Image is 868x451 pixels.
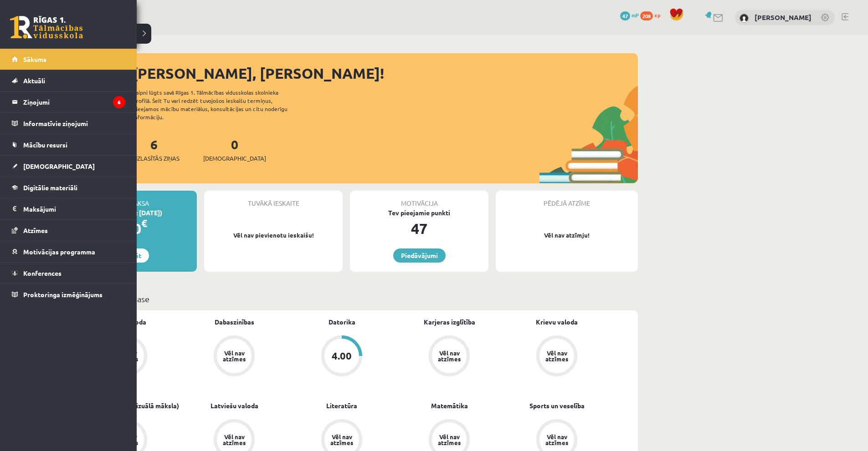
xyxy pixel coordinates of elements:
[128,154,180,163] span: Neizlasītās ziņas
[393,248,446,263] a: Piedāvājumi
[12,70,125,91] a: Aktuāli
[12,284,125,305] a: Proktoringa izmēģinājums
[132,62,638,84] div: [PERSON_NAME], [PERSON_NAME]!
[10,16,83,39] a: Rīgas 1. Tālmācības vidusskola
[755,13,812,22] a: [PERSON_NAME]
[23,183,77,192] span: Digitālie materiāli
[12,156,125,177] a: [DEMOGRAPHIC_DATA]
[326,401,357,410] a: Literatūra
[12,263,125,284] a: Konferences
[12,177,125,198] a: Digitālie materiāli
[437,350,462,362] div: Vēl nav atzīmes
[640,11,665,19] a: 208 xp
[350,218,488,239] div: 47
[23,290,103,299] span: Proktoringa izmēģinājums
[12,241,125,262] a: Motivācijas programma
[350,208,488,218] div: Tev pieejamie punkti
[431,401,468,410] a: Matemātika
[58,293,634,305] p: Mācību plāns 10.b1 klase
[496,191,638,208] div: Pēdējā atzīme
[215,317,254,327] a: Dabaszinības
[133,88,303,121] div: Laipni lūgts savā Rīgas 1. Tālmācības vidusskolas skolnieka profilā. Šeit Tu vari redzēt tuvojošo...
[640,11,653,20] span: 208
[23,248,95,256] span: Motivācijas programma
[12,220,125,241] a: Atzīmes
[503,335,611,378] a: Vēl nav atzīmes
[740,14,749,23] img: Stepans Grigorjevs
[204,191,343,208] div: Tuvākā ieskaite
[620,11,630,20] span: 47
[437,434,462,446] div: Vēl nav atzīmes
[12,49,125,70] a: Sākums
[209,231,338,240] p: Vēl nav pievienotu ieskaišu!
[23,91,125,112] legend: Ziņojumi
[536,317,578,327] a: Krievu valoda
[23,198,125,219] legend: Maksājumi
[23,226,48,234] span: Atzīmes
[180,335,288,378] a: Vēl nav atzīmes
[395,335,503,378] a: Vēl nav atzīmes
[141,217,147,230] span: €
[424,317,475,327] a: Karjeras izglītība
[128,136,180,163] a: 6Neizlasītās ziņas
[23,55,46,63] span: Sākums
[23,141,67,149] span: Mācību resursi
[12,198,125,219] a: Maksājumi
[288,335,395,378] a: 4.00
[23,269,62,277] span: Konferences
[632,11,639,19] span: mP
[23,162,95,170] span: [DEMOGRAPHIC_DATA]
[211,401,258,410] a: Latviešu valoda
[350,191,488,208] div: Motivācija
[500,231,633,240] p: Vēl nav atzīmju!
[654,11,660,19] span: xp
[544,434,570,446] div: Vēl nav atzīmes
[12,91,125,112] a: Ziņojumi6
[203,136,266,163] a: 0[DEMOGRAPHIC_DATA]
[221,350,247,362] div: Vēl nav atzīmes
[332,351,352,361] div: 4.00
[529,401,585,410] a: Sports un veselība
[113,96,125,108] i: 6
[329,434,354,446] div: Vēl nav atzīmes
[221,434,247,446] div: Vēl nav atzīmes
[12,113,125,134] a: Informatīvie ziņojumi
[620,11,639,19] a: 47 mP
[23,113,125,134] legend: Informatīvie ziņojumi
[544,350,570,362] div: Vēl nav atzīmes
[12,134,125,155] a: Mācību resursi
[23,76,45,85] span: Aktuāli
[329,317,355,327] a: Datorika
[203,154,266,163] span: [DEMOGRAPHIC_DATA]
